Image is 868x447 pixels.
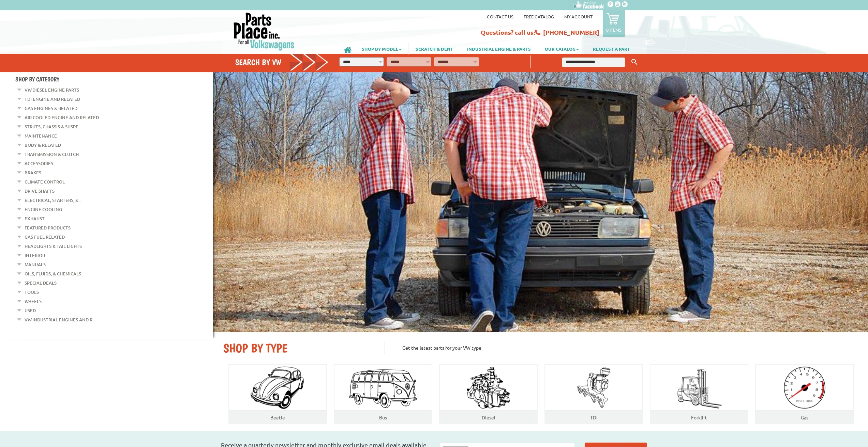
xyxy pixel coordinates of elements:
[482,414,495,420] a: Diesel
[25,278,57,287] a: Special Deals
[675,365,723,411] img: Forklift
[538,43,586,54] a: OUR CATALOG
[606,27,622,33] p: 0 items
[801,414,808,420] a: Gas
[25,214,45,223] a: Exhaust
[603,10,625,37] a: 0 items
[691,414,707,420] a: Forklift
[25,260,46,269] a: Manuals
[25,95,80,103] a: TDI Engine and Related
[572,365,616,411] img: TDI
[25,233,65,241] a: Gas Fuel Related
[25,131,57,140] a: Maintenance
[25,297,42,306] a: Wheels
[25,122,81,131] a: Struts, Chassis & Suspe...
[15,76,213,83] h4: Shop By Category
[25,251,45,260] a: Interior
[235,57,329,67] h4: Search by VW
[25,187,55,195] a: Drive Shafts
[409,43,460,54] a: SCRATCH & DENT
[464,365,513,411] img: Diesel
[25,269,81,278] a: Oils, Fluids, & Chemicals
[777,365,832,411] img: Gas
[223,341,374,355] h2: SHOP BY TYPE
[25,288,39,297] a: Tools
[385,341,858,354] p: Get the latest parts for your VW type
[355,43,408,54] a: SHOP BY MODEL
[586,43,637,54] a: REQUEST A PART
[243,365,312,411] img: Beatle
[347,366,419,409] img: Bus
[25,306,36,315] a: Used
[25,159,53,168] a: Accessories
[25,205,62,214] a: Engine Cooling
[25,315,95,324] a: VW Industrial Engines and R...
[25,85,79,94] a: VW Diesel Engine Parts
[25,113,99,122] a: Air Cooled Engine and Related
[379,414,387,420] a: Bus
[25,104,77,113] a: Gas Engines & Related
[25,150,79,159] a: Transmission & Clutch
[564,14,593,19] a: My Account
[270,414,285,420] a: Beetle
[524,14,554,19] a: Free Catalog
[25,196,81,205] a: Electrical, Starters, &...
[233,12,295,51] img: Parts Place Inc!
[629,57,640,68] button: Keyword Search
[213,72,868,332] img: First slide [900x500]
[25,168,41,177] a: Brakes
[460,43,538,54] a: INDUSTRIAL ENGINE & PARTS
[25,242,82,251] a: Headlights & Tail Lights
[25,177,65,186] a: Climate Control
[25,223,71,232] a: Featured Products
[487,14,513,19] a: Contact us
[25,141,61,149] a: Body & Related
[590,414,598,420] a: TDI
